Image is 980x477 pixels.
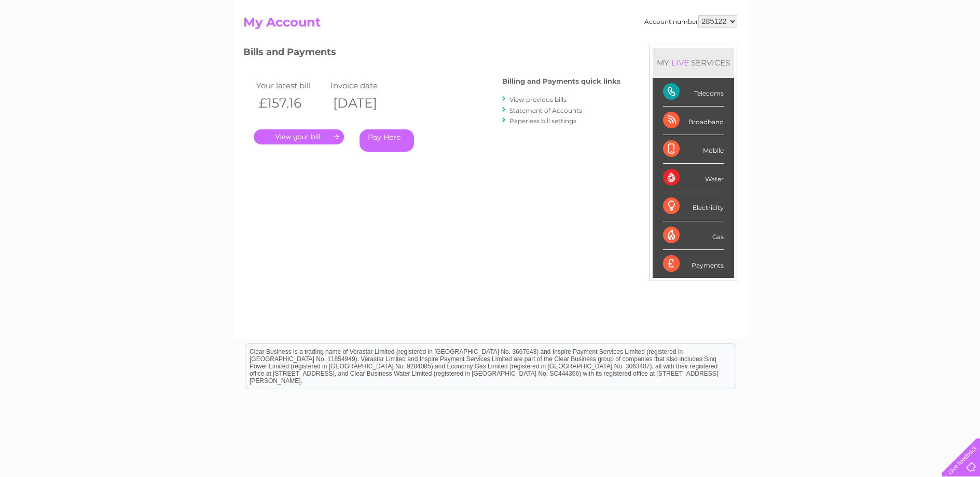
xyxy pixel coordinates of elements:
th: [DATE] [328,92,403,114]
a: Water [797,44,817,52]
a: Blog [890,44,905,52]
a: 0333 014 3131 [784,5,856,18]
td: Invoice date [328,78,403,92]
div: Electricity [663,192,724,221]
div: Payments [663,250,724,278]
th: £157.16 [254,92,328,114]
h2: My Account [243,15,737,35]
a: Energy [823,44,846,52]
div: Clear Business is a trading name of Verastar Limited (registered in [GEOGRAPHIC_DATA] No. 3667643... [245,6,736,50]
a: View previous bills [509,96,567,103]
img: logo.png [34,27,87,59]
div: Account number [644,15,737,28]
h4: Billing and Payments quick links [502,77,620,85]
div: MY SERVICES [653,48,734,77]
a: Contact [911,44,936,52]
div: LIVE [669,58,691,68]
div: Telecoms [663,78,724,107]
td: Your latest bill [254,78,328,92]
div: Water [663,164,724,192]
a: Paperless bill settings [509,117,576,125]
div: Gas [663,221,724,250]
a: Pay Here [360,129,414,152]
h3: Bills and Payments [243,45,620,63]
div: Broadband [663,107,724,135]
a: . [254,129,344,144]
div: Mobile [663,135,724,164]
a: Telecoms [852,44,884,52]
a: Statement of Accounts [509,107,582,114]
a: Log out [946,44,970,52]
